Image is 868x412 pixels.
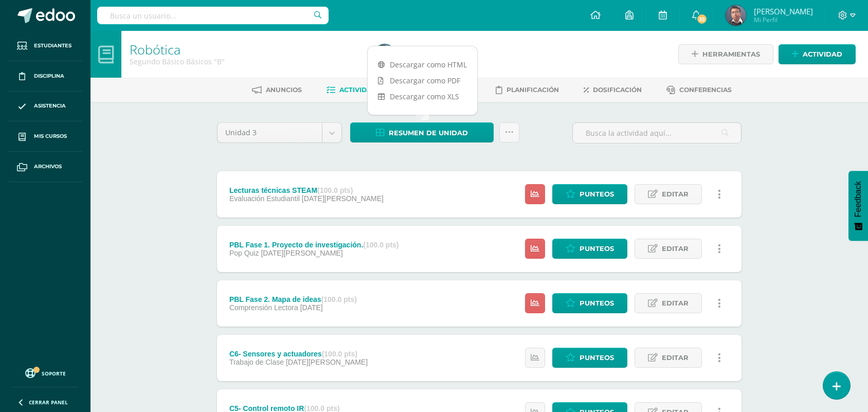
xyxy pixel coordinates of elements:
span: Feedback [854,181,863,217]
strong: (100.0 pts) [321,295,357,303]
span: Herramientas [702,45,760,64]
a: Conferencias [666,82,732,98]
a: Anuncios [252,82,302,98]
span: [DATE][PERSON_NAME] [261,249,342,257]
a: Punteos [552,348,627,368]
span: Asistencia [34,102,66,110]
strong: (100.0 pts) [322,350,357,358]
a: Planificación [496,82,559,98]
span: Dosificación [593,86,642,94]
span: Editar [662,348,689,367]
span: Actividad [803,45,842,64]
a: Archivos [8,152,82,182]
a: Punteos [552,293,627,313]
a: Herramientas [678,44,773,64]
a: Disciplina [8,61,82,92]
div: Segundo Básico Básicos 'B' [130,57,362,66]
span: Anuncios [266,86,302,94]
span: Editar [662,294,689,313]
img: 83b56ef28f26fe507cf05badbb9af362.png [726,5,746,26]
span: Planificación [507,86,559,94]
span: Punteos [580,239,614,258]
button: Feedback - Mostrar encuesta [848,171,868,241]
a: Actividad [779,44,856,64]
span: [PERSON_NAME] [754,6,813,16]
a: Punteos [552,239,627,259]
span: Resumen de unidad [389,123,468,142]
span: Trabajo de Clase [229,358,284,366]
span: Evaluación Estudiantil [229,194,300,203]
a: Asistencia [8,92,82,122]
input: Busca un usuario... [97,7,329,24]
div: PBL Fase 2. Mapa de ideas [229,295,357,303]
a: Unidad 3 [218,123,341,142]
a: Actividades [327,82,385,98]
a: Soporte [12,366,78,380]
span: Cerrar panel [29,399,68,406]
span: Archivos [34,163,62,171]
strong: (100.0 pts) [363,241,399,249]
span: [DATE][PERSON_NAME] [302,194,384,203]
span: 35 [696,13,708,25]
img: 83b56ef28f26fe507cf05badbb9af362.png [374,44,395,65]
span: Punteos [580,294,614,313]
input: Busca la actividad aquí... [573,123,741,143]
span: Mis cursos [34,132,67,140]
h1: Robótica [130,42,362,57]
span: [DATE] [300,303,323,312]
span: Conferencias [679,86,732,94]
span: Comprensión Lectora [229,303,298,312]
span: Actividades [339,86,385,94]
div: Lecturas técnicas STEAM [229,186,384,194]
div: PBL Fase 1. Proyecto de investigación. [229,241,399,249]
a: Dosificación [584,82,642,98]
a: Mis cursos [8,121,82,152]
span: Editar [662,185,689,204]
span: Punteos [580,185,614,204]
div: C6- Sensores y actuadores [229,350,368,358]
a: Punteos [552,184,627,204]
span: Pop Quiz [229,249,259,257]
strong: (100.0 pts) [317,186,353,194]
a: Resumen de unidad [350,122,494,142]
span: Soporte [42,370,66,377]
span: [DATE][PERSON_NAME] [286,358,368,366]
a: Descargar como XLS [368,88,477,104]
a: Descargar como PDF [368,73,477,88]
span: Unidad 3 [225,123,314,142]
a: Robótica [130,41,180,58]
span: Disciplina [34,72,64,80]
span: Editar [662,239,689,258]
span: Estudiantes [34,42,71,50]
a: Descargar como HTML [368,57,477,73]
span: Mi Perfil [754,15,813,24]
span: Punteos [580,348,614,367]
a: Estudiantes [8,31,82,61]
